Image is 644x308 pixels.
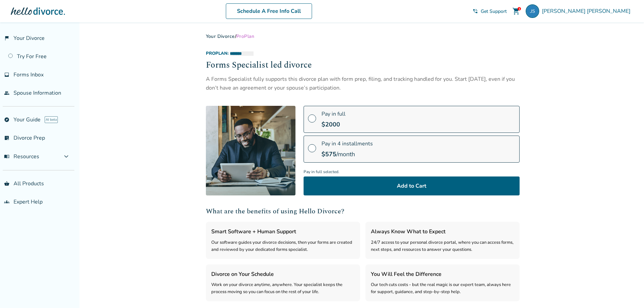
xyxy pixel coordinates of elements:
[4,154,9,159] span: menu_book
[14,71,44,78] span: Forms Inbox
[4,135,9,141] span: list_alt_check
[526,4,539,18] img: josephsoucy21@hotmail.com
[321,150,373,158] div: /month
[304,167,520,176] span: Pay in full selected.
[4,199,9,205] span: groups
[371,227,514,236] h3: Always Know What to Expect
[610,276,644,308] iframe: Chat Widget
[211,270,355,279] h3: Divorce on Your Schedule
[211,239,355,254] div: Our software guides your divorce decisions, then your forms are created and reviewed by your dedi...
[206,50,229,56] span: Pro Plan:
[206,75,520,93] div: A Forms Specialist fully supports this divorce plan with form prep, filing, and tracking handled ...
[518,7,521,10] div: 1
[542,7,633,15] span: [PERSON_NAME] [PERSON_NAME]
[62,152,70,161] span: expand_more
[4,72,9,77] span: inbox
[236,33,255,40] span: Pro Plan
[4,35,9,41] span: flag_2
[371,239,514,254] div: 24/7 access to your personal divorce portal, where you can access forms, next steps, and resource...
[321,140,373,147] span: Pay in 4 installments
[304,176,520,195] button: Add to Cart
[4,153,39,160] span: Resources
[206,106,295,195] img: [object Object]
[4,117,9,122] span: explore
[4,181,9,186] span: shopping_basket
[321,150,336,158] span: $ 575
[211,227,355,236] h3: Smart Software + Human Support
[206,206,520,216] h2: What are the benefits of using Hello Divorce?
[4,90,9,96] span: people
[371,270,514,279] h3: You Will Feel the Difference
[321,110,345,118] span: Pay in full
[473,8,507,15] a: phone_in_talkGet Support
[473,8,478,14] span: phone_in_talk
[206,33,235,40] a: Your Divorce
[206,59,520,72] h2: Forms Specialist led divorce
[206,33,520,40] div: /
[481,8,507,15] span: Get Support
[321,120,340,128] span: $ 2000
[512,7,520,15] span: shopping_cart
[45,116,58,123] span: AI beta
[211,281,355,296] div: Work on your divorce anytime, anywhere. Your specialist keeps the process moving so you can focus...
[371,281,514,296] div: Our tech cuts costs - but the real magic is our expert team, always here for support, guidance, a...
[226,3,312,19] a: Schedule A Free Info Call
